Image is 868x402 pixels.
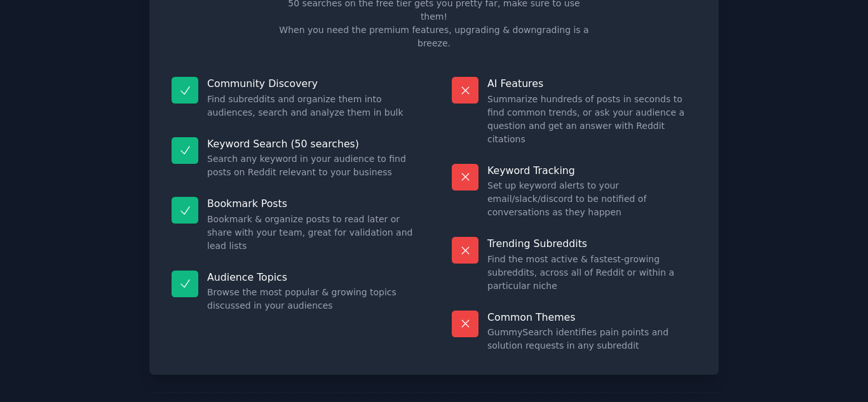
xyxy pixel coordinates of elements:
[207,77,416,90] p: Community Discovery
[487,237,696,250] p: Trending Subreddits
[207,271,416,284] p: Audience Topics
[487,311,696,324] p: Common Themes
[207,93,416,119] dd: Find subreddits and organize them into audiences, search and analyze them in bulk
[487,253,696,293] dd: Find the most active & fastest-growing subreddits, across all of Reddit or within a particular niche
[487,179,696,219] dd: Set up keyword alerts to your email/slack/discord to be notified of conversations as they happen
[487,93,696,146] dd: Summarize hundreds of posts in seconds to find common trends, or ask your audience a question and...
[207,197,416,210] p: Bookmark Posts
[487,164,696,177] p: Keyword Tracking
[207,152,416,179] dd: Search any keyword in your audience to find posts on Reddit relevant to your business
[207,137,416,151] p: Keyword Search (50 searches)
[207,213,416,253] dd: Bookmark & organize posts to read later or share with your team, great for validation and lead lists
[487,77,696,90] p: AI Features
[487,326,696,352] dd: GummySearch identifies pain points and solution requests in any subreddit
[207,286,416,312] dd: Browse the most popular & growing topics discussed in your audiences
